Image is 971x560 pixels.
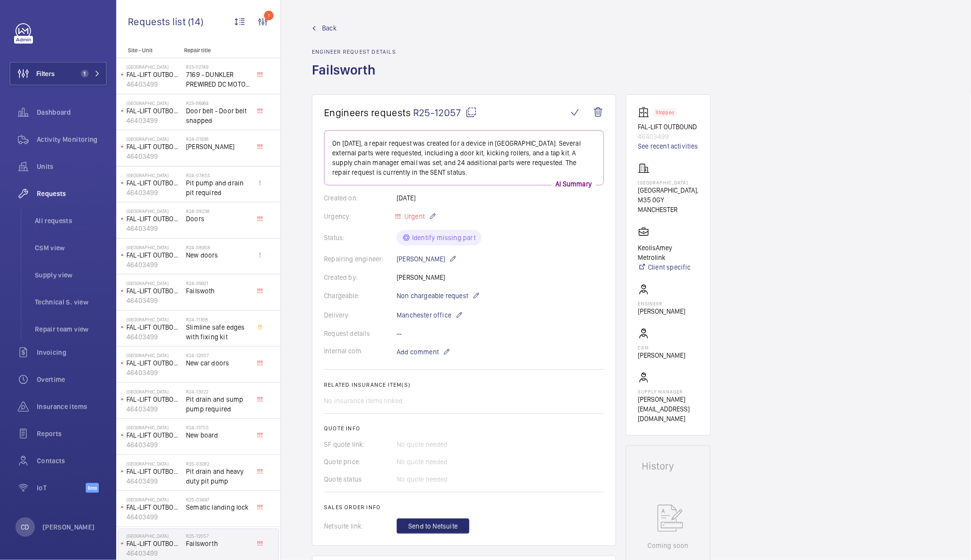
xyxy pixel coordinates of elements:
p: Stopped [656,111,674,114]
span: Overtime [37,375,107,384]
p: Repair title [184,47,248,54]
p: [GEOGRAPHIC_DATA] [126,280,182,286]
p: 46403499 [126,476,182,486]
span: Pit drain and sump pump required [186,394,250,414]
span: Slimline safe edges with fixing kit [186,322,250,342]
span: Requests [37,189,107,198]
p: CD [21,522,29,532]
p: FAL-LIFT OUTBOUND [126,214,182,224]
span: Beta [86,483,99,493]
p: [GEOGRAPHIC_DATA] [126,136,182,142]
span: Failsworth [186,539,250,548]
span: Failswoth [186,286,250,296]
p: On [DATE], a repair request was created for a device in [GEOGRAPHIC_DATA]. Several external parts... [332,138,596,177]
span: Non chargeable request [397,291,468,301]
span: New doors [186,250,250,260]
span: 7169 - DUNKLER PREWIRED DC MOTOR GR 63x25, 24V. CABLE 1500MM - Delivered to [GEOGRAPHIC_DATA] [PE... [186,70,250,89]
span: Supply view [35,270,107,280]
span: Filters [36,69,55,78]
p: [PERSON_NAME] [397,253,457,265]
p: AI Summary [552,179,596,189]
h2: R24-13755 [186,424,250,430]
p: 46403499 [126,404,182,414]
p: [PERSON_NAME] [638,306,685,316]
p: 46403499 [126,368,182,378]
p: FAL-LIFT OUTBOUND [126,358,182,368]
span: Sematic landing lock [186,502,250,512]
p: [GEOGRAPHIC_DATA] [126,317,182,322]
span: Technical S. view [35,297,107,307]
span: Add comment [397,347,439,357]
p: FAL-LIFT OUTBOUND [638,122,698,132]
p: 46403499 [126,332,182,342]
span: Activity Monitoring [37,135,107,144]
h2: R24-12007 [186,352,250,358]
h2: R23-06964 [186,100,250,106]
p: Site - Unit [116,47,180,54]
h2: R25-03282 [186,461,250,467]
button: Filters1 [10,62,107,85]
p: FAL-LIFT OUTBOUND [126,430,182,440]
p: [GEOGRAPHIC_DATA] [126,389,182,394]
p: [GEOGRAPHIC_DATA] [126,352,182,358]
p: [PERSON_NAME] [638,350,685,360]
p: 46403499 [126,79,182,89]
span: Pit drain and heavy duty pit pump [186,467,250,486]
p: 46403499 [126,151,182,161]
h2: R24-01936 [186,136,250,142]
span: Door belt - Door belt snapped [186,106,250,125]
span: Pit pump and drain pit required [186,178,250,197]
p: 46403499 [126,440,182,450]
p: [GEOGRAPHIC_DATA] [126,424,182,430]
img: elevator.svg [638,106,653,118]
p: 46403499 [126,116,182,125]
span: [PERSON_NAME] [186,142,250,151]
p: 46403499 [126,512,182,522]
p: 46403499 [126,548,182,558]
h2: Quote info [324,425,604,432]
p: FAL-LIFT OUTBOUND [126,142,182,151]
p: 46403499 [126,188,182,197]
p: FAL-LIFT OUTBOUND [126,539,182,548]
p: FAL-LIFT OUTBOUND [126,286,182,296]
p: 46403499 [126,296,182,305]
p: FAL-LIFT OUTBOUND [126,394,182,404]
p: FAL-LIFT OUTBOUND [126,250,182,260]
span: IoT [37,483,86,493]
p: [GEOGRAPHIC_DATA] [126,533,182,539]
p: FAL-LIFT OUTBOUND [126,322,182,332]
p: CSM [638,345,685,350]
p: [GEOGRAPHIC_DATA] [126,208,182,214]
p: Supply manager [638,389,698,394]
p: 46403499 [638,132,698,141]
p: [GEOGRAPHIC_DATA], [638,185,698,195]
span: New car doors [186,358,250,368]
span: Reports [37,429,107,439]
h2: R24-08958 [186,244,250,250]
span: Insurance items [37,402,107,411]
button: Send to Netsuite [397,518,469,534]
p: [GEOGRAPHIC_DATA] [126,100,182,106]
p: 46403499 [126,260,182,270]
p: FAL-LIFT OUTBOUND [126,70,182,79]
h2: R23-02749 [186,64,250,70]
span: Contacts [37,456,107,466]
span: Requests list [128,15,188,28]
p: FAL-LIFT OUTBOUND [126,106,182,116]
p: KeolisAmey Metrolink [638,243,698,262]
h2: R24-11306 [186,317,250,322]
p: [GEOGRAPHIC_DATA] [638,180,698,185]
span: All requests [35,216,107,226]
p: [GEOGRAPHIC_DATA] [126,172,182,178]
span: 1 [81,70,89,77]
h2: R25-03497 [186,497,250,502]
h2: R24-07855 [186,172,250,178]
p: Manchester office [397,309,463,321]
p: [PERSON_NAME] [43,522,95,532]
span: Doors [186,214,250,224]
span: Back [322,23,337,33]
p: M35 0GY MANCHESTER [638,195,698,214]
span: Repair team view [35,324,107,334]
a: See recent activities [638,141,698,151]
h2: Engineer request details [312,48,396,55]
